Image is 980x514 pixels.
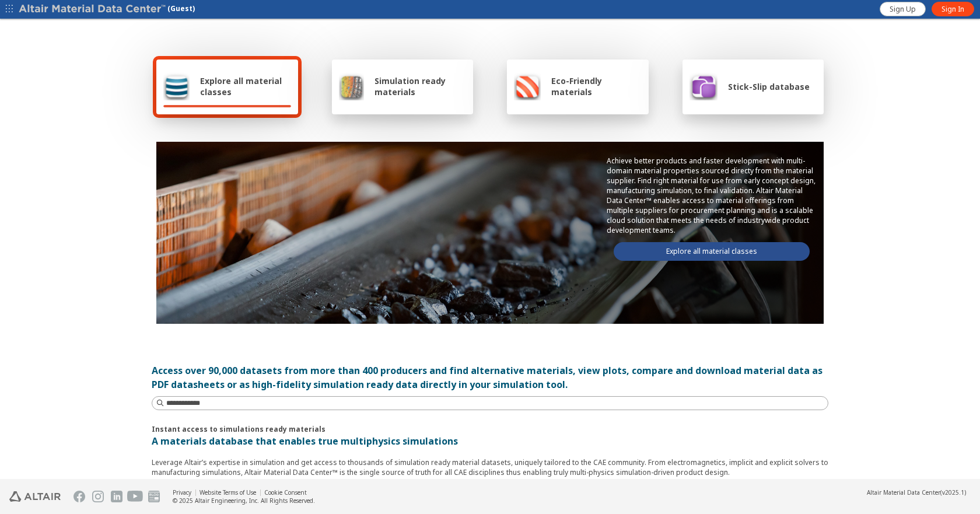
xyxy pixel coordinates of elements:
[9,491,61,502] img: Altair Engineering
[173,496,315,505] div: © 2025 Altair Engineering, Inc. All Rights Reserved.
[152,363,828,391] div: Access over 90,000 datasets from more than 400 producers and find alternative materials, view plo...
[374,75,466,97] span: Simulation ready materials
[173,488,191,496] a: Privacy
[199,488,256,496] a: Website Terms of Use
[867,488,966,496] div: (v2025.1)
[890,5,916,14] span: Sign Up
[152,457,828,477] p: Leverage Altair’s expertise in simulation and get access to thousands of simulation ready materia...
[19,4,195,15] div: (Guest)
[551,75,641,97] span: Eco-Friendly materials
[514,72,541,100] img: Eco-Friendly materials
[264,488,307,496] a: Cookie Consent
[614,242,810,261] a: Explore all material classes
[200,75,291,97] span: Explore all material classes
[689,72,717,100] img: Stick-Slip database
[942,5,964,14] span: Sign In
[19,4,167,15] img: Altair Material Data Center
[152,434,828,448] p: A materials database that enables true multiphysics simulations
[163,72,190,100] img: Explore all material classes
[728,81,810,92] span: Stick-Slip database
[880,2,926,16] a: Sign Up
[339,72,364,100] img: Simulation ready materials
[607,156,817,235] p: Achieve better products and faster development with multi-domain material properties sourced dire...
[867,488,940,496] span: Altair Material Data Center
[932,2,974,16] a: Sign In
[152,424,828,434] p: Instant access to simulations ready materials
